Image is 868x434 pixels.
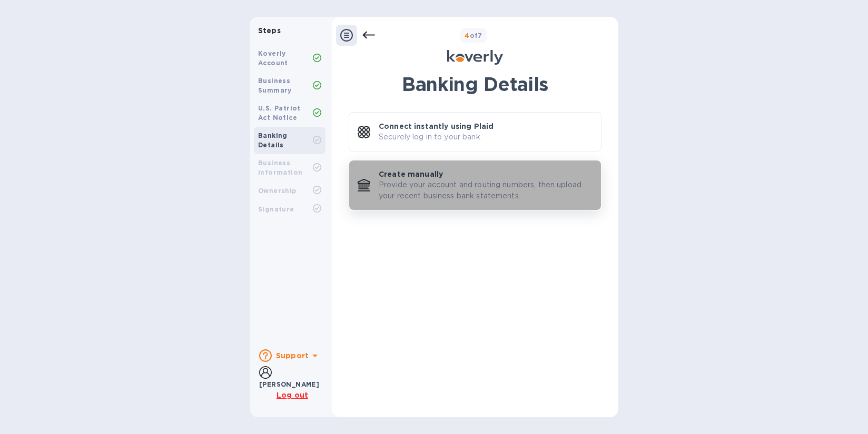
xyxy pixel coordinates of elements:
span: 4 [465,32,469,39]
b: Ownership [258,187,297,195]
b: Banking Details [258,132,288,149]
b: Koverly Account [258,49,288,67]
p: Securely log in to your bank. [379,132,482,143]
b: [PERSON_NAME] [259,380,319,388]
b: Signature [258,205,294,213]
p: Connect instantly using Plaid [379,121,494,132]
b: U.S. Patriot Act Notice [258,104,301,122]
b: Support [276,351,309,360]
p: Provide your account and routing numbers, then upload your recent business bank statements. [379,179,593,201]
button: Create manuallyProvide your account and routing numbers, then upload your recent business bank st... [349,160,601,210]
button: Connect instantly using PlaidSecurely log in to your bank. [349,112,601,152]
b: Business Information [258,159,302,176]
b: of 7 [465,32,482,39]
b: Business Summary [258,77,292,94]
h1: Banking Details [349,73,601,95]
b: Steps [258,26,281,35]
u: Log out [277,391,308,399]
p: Create manually [379,169,443,179]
